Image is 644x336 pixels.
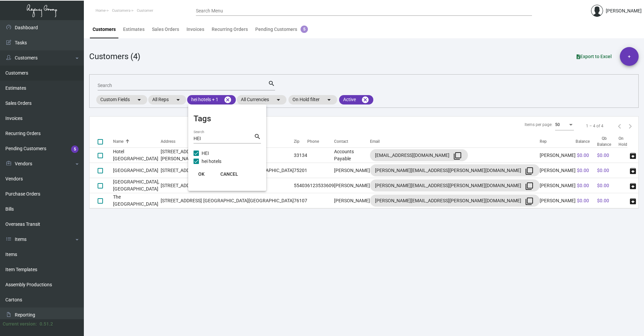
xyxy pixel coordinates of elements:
span: hei hotels [202,157,221,165]
mat-icon: search [254,133,261,141]
span: HEI [202,149,209,157]
button: OK [191,168,212,180]
span: OK [198,171,205,177]
button: CANCEL [215,168,244,180]
span: CANCEL [220,171,238,177]
div: Current version: [3,321,37,328]
mat-card-title: Tags [194,113,261,125]
div: 0.51.2 [40,321,53,328]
